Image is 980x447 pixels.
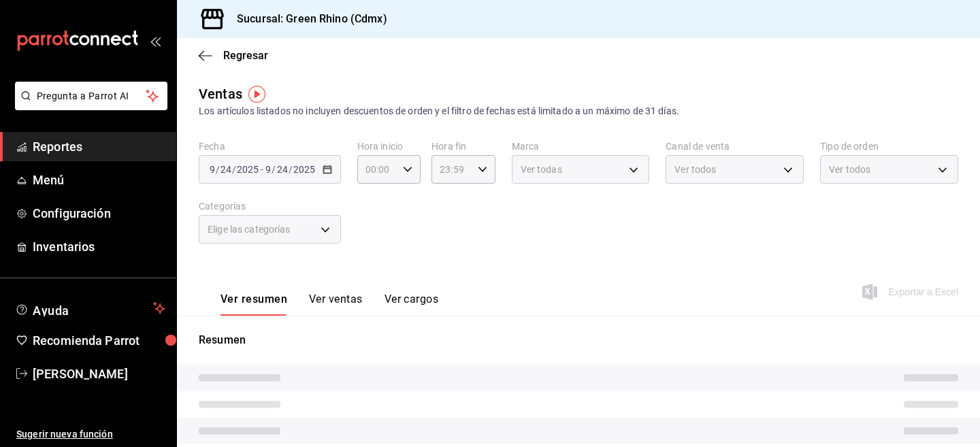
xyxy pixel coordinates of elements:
[829,163,870,176] span: Ver todos
[265,164,272,175] input: --
[289,164,293,175] span: /
[293,164,316,175] input: ----
[208,222,291,236] span: Elige las categorías
[248,86,265,103] img: Tooltip marker
[199,104,958,118] div: Los artículos listados no incluyen descuentos de orden y el filtro de fechas está limitado a un m...
[16,427,165,442] span: Sugerir nueva función
[199,332,958,348] p: Resumen
[33,365,165,383] span: [PERSON_NAME]
[220,164,232,175] input: --
[226,11,387,27] h3: Sucursal: Green Rhino (Cdmx)
[521,163,562,176] span: Ver todas
[512,142,650,151] label: Marca
[357,142,421,151] label: Hora inicio
[33,300,148,316] span: Ayuda
[209,164,216,175] input: --
[199,142,341,151] label: Fecha
[220,293,287,316] button: Ver resumen
[261,164,263,175] span: -
[820,142,958,151] label: Tipo de orden
[199,201,341,211] label: Categorías
[33,237,165,256] span: Inventarios
[33,137,165,156] span: Reportes
[199,84,242,104] div: Ventas
[276,164,289,175] input: --
[674,163,716,176] span: Ver todos
[232,164,236,175] span: /
[33,171,165,189] span: Menú
[33,331,165,350] span: Recomienda Parrot
[10,99,167,113] a: Pregunta a Parrot AI
[37,89,146,103] span: Pregunta a Parrot AI
[385,293,439,316] button: Ver cargos
[236,164,259,175] input: ----
[150,35,161,46] button: open_drawer_menu
[199,49,268,62] button: Regresar
[220,293,438,316] div: navigation tabs
[216,164,220,175] span: /
[15,82,167,110] button: Pregunta a Parrot AI
[431,142,495,151] label: Hora fin
[666,142,804,151] label: Canal de venta
[309,293,363,316] button: Ver ventas
[33,204,165,222] span: Configuración
[223,49,268,62] span: Regresar
[272,164,276,175] span: /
